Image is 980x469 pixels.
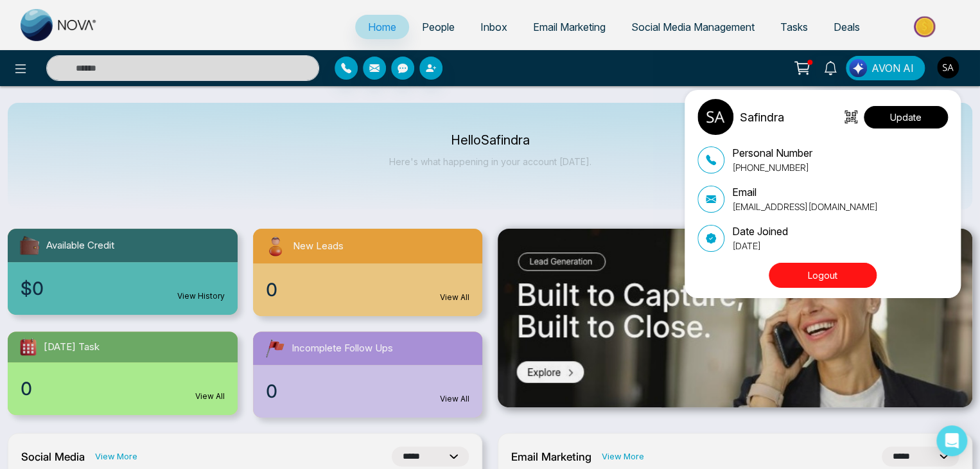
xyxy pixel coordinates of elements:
p: Date Joined [732,224,788,239]
p: [EMAIL_ADDRESS][DOMAIN_NAME] [732,200,878,213]
button: Update [864,106,948,128]
button: Logout [769,263,877,288]
div: Open Intercom Messenger [936,425,967,456]
p: [PHONE_NUMBER] [732,161,812,174]
p: Safindra [740,109,784,126]
p: Personal Number [732,145,812,161]
p: Email [732,184,878,200]
p: [DATE] [732,239,788,252]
